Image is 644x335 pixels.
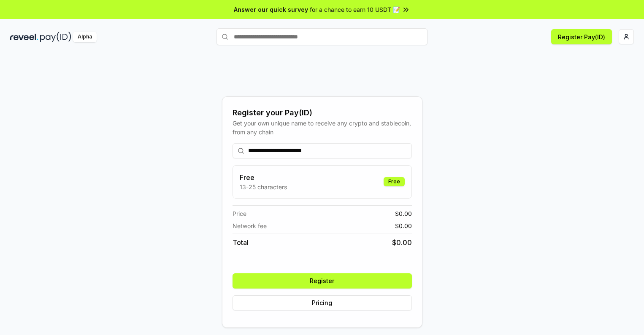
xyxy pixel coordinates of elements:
[234,5,308,14] span: Answer our quick survey
[310,5,400,14] span: for a chance to earn 10 USDT 📝
[233,209,246,218] span: Price
[233,119,412,136] div: Get your own unique name to receive any crypto and stablecoin, from any chain
[392,237,412,248] span: $ 0.00
[395,221,412,230] span: $ 0.00
[240,182,287,191] p: 13-25 characters
[240,172,287,182] h3: Free
[233,273,412,289] button: Register
[551,29,612,44] button: Register Pay(ID)
[233,107,412,119] div: Register your Pay(ID)
[10,32,38,42] img: reveel_dark
[233,237,249,248] span: Total
[233,295,412,310] button: Pricing
[40,32,71,42] img: pay_id
[395,209,412,218] span: $ 0.00
[233,221,267,230] span: Network fee
[384,177,405,186] div: Free
[73,32,97,42] div: Alpha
